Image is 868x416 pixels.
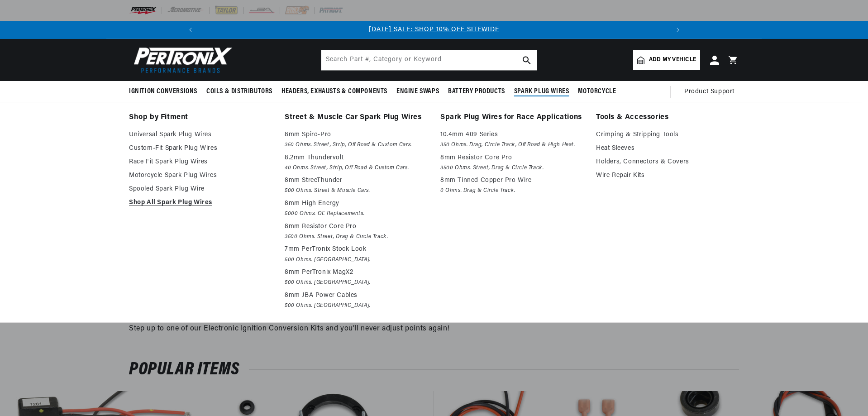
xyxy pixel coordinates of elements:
a: 8mm PerTronix MagX2 500 Ohms. [GEOGRAPHIC_DATA]. [285,267,428,287]
p: 7mm PerTronix Stock Look [285,244,428,255]
summary: Motorcycle [573,81,620,102]
p: 8mm High Energy [285,198,428,209]
em: 500 Ohms. [GEOGRAPHIC_DATA]. [285,278,428,287]
img: Pertronix [129,44,233,76]
a: 8mm JBA Power Cables 500 Ohms. [GEOGRAPHIC_DATA]. [285,290,428,311]
h2: Popular items [129,362,739,378]
em: 3500 Ohms. Street, Drag & Circle Track. [440,163,583,173]
div: 1 of 3 [200,25,669,35]
p: 8.2mm Thundervolt [285,153,428,163]
summary: Battery Products [444,81,510,102]
a: Wire Repair Kits [596,170,739,181]
a: 8mm Resistor Core Pro 3500 Ohms. Street, Drag & Circle Track. [285,221,428,242]
span: Engine Swaps [396,87,439,96]
span: Ignition Conversions [129,87,197,96]
span: Spark Plug Wires [514,87,569,96]
button: Translation missing: en.sections.announcements.previous_announcement [181,21,200,39]
span: Motorcycle [578,87,616,96]
a: 10.4mm 409 Series 350 Ohms. Drag, Circle Track, Off Road & High Heat. [440,129,583,150]
p: Step up to one of our Electronic Ignition Conversion Kits and you’ll never adjust points again! [129,323,739,335]
a: Street & Muscle Car Spark Plug Wires [285,111,428,124]
em: 3500 Ohms. Street, Drag & Circle Track. [285,232,428,242]
em: 40 Ohms. Street, Strip, Off Road & Custom Cars. [285,163,428,173]
a: Tools & Accessories [596,111,739,124]
summary: Ignition Conversions [129,81,202,102]
a: 8.2mm Thundervolt 40 Ohms. Street, Strip, Off Road & Custom Cars. [285,153,428,173]
span: Product Support [684,87,734,97]
em: 350 Ohms. Street, Strip, Off Road & Custom Cars. [285,140,428,150]
summary: Coils & Distributors [202,81,277,102]
summary: Spark Plug Wires [510,81,574,102]
a: Add my vehicle [633,50,700,70]
a: Race Fit Spark Plug Wires [129,157,272,167]
a: 8mm Spiro-Pro 350 Ohms. Street, Strip, Off Road & Custom Cars. [285,129,428,150]
span: Add my vehicle [649,56,696,64]
a: Custom-Fit Spark Plug Wires [129,143,272,154]
a: 8mm Resistor Core Pro 3500 Ohms. Street, Drag & Circle Track. [440,153,583,173]
a: Universal Spark Plug Wires [129,129,272,140]
span: Coils & Distributors [206,87,272,96]
summary: Product Support [684,81,739,103]
p: 8mm PerTronix MagX2 [285,267,428,278]
slideshow-component: Translation missing: en.sections.announcements.announcement_bar [106,21,762,39]
em: 0 Ohms. Drag & Circle Track. [440,186,583,196]
p: 10.4mm 409 Series [440,129,583,140]
summary: Headers, Exhausts & Components [277,81,392,102]
span: Battery Products [448,87,505,96]
a: Holders, Connectors & Covers [596,157,739,167]
em: 350 Ohms. Drag, Circle Track, Off Road & High Heat. [440,140,583,150]
em: 5000 Ohms. OE Replacements. [285,209,428,219]
input: Search Part #, Category or Keyword [321,50,537,70]
p: 8mm Spiro-Pro [285,129,428,140]
button: Translation missing: en.sections.announcements.next_announcement [669,21,687,39]
span: Headers, Exhausts & Components [281,87,387,96]
a: Motorcycle Spark Plug Wires [129,170,272,181]
p: 8mm StreeThunder [285,175,428,186]
p: 8mm JBA Power Cables [285,290,428,301]
a: [DATE] SALE: SHOP 10% OFF SITEWIDE [369,26,499,33]
a: 8mm High Energy 5000 Ohms. OE Replacements. [285,198,428,219]
a: Heat Sleeves [596,143,739,154]
a: Spark Plug Wires for Race Applications [440,111,583,124]
a: Shop All Spark Plug Wires [129,197,272,208]
em: 500 Ohms. [GEOGRAPHIC_DATA]. [285,255,428,265]
a: 8mm StreeThunder 500 Ohms. Street & Muscle Cars. [285,175,428,196]
em: 500 Ohms. [GEOGRAPHIC_DATA]. [285,301,428,311]
p: 8mm Resistor Core Pro [440,153,583,163]
button: search button [517,50,537,70]
a: 7mm PerTronix Stock Look 500 Ohms. [GEOGRAPHIC_DATA]. [285,244,428,264]
summary: Engine Swaps [392,81,444,102]
p: 8mm Resistor Core Pro [285,221,428,232]
a: Shop by Fitment [129,111,272,124]
a: Crimping & Stripping Tools [596,129,739,140]
em: 500 Ohms. Street & Muscle Cars. [285,186,428,196]
div: Announcement [200,25,669,35]
p: 8mm Tinned Copper Pro Wire [440,175,583,186]
a: Spooled Spark Plug Wire [129,184,272,195]
a: 8mm Tinned Copper Pro Wire 0 Ohms. Drag & Circle Track. [440,175,583,196]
